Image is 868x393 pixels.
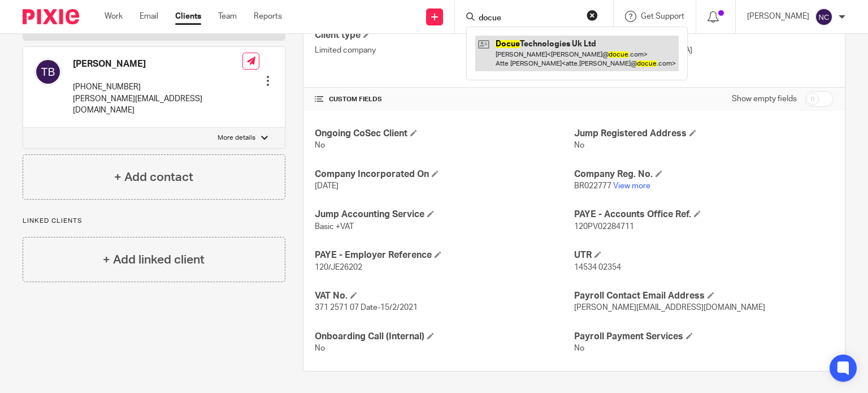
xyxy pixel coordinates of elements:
h4: PAYE - Accounts Office Ref. [574,209,834,221]
h4: + Add linked client [103,251,205,269]
span: No [315,344,325,352]
h4: Payroll Payment Services [574,331,834,343]
p: [GEOGRAPHIC_DATA], E2 7PR [574,56,834,67]
img: svg%3E [815,8,833,26]
span: 120PV02284711 [574,223,634,231]
p: [PERSON_NAME][EMAIL_ADDRESS][DOMAIN_NAME] [73,93,242,116]
p: [PHONE_NUMBER] [73,81,242,93]
span: 14534 02354 [574,264,621,271]
h4: Company Incorporated On [315,169,574,180]
span: Get Support [641,12,684,20]
p: 4c Printing [GEOGRAPHIC_DATA] [574,45,834,56]
h4: Address [574,29,834,41]
p: Linked clients [23,217,285,226]
span: No [315,141,325,149]
input: Search [478,14,579,24]
h4: UTR [574,249,834,261]
span: BR022777 [574,182,611,190]
p: More details [218,133,255,142]
span: 120/JE26202 [315,264,362,271]
h4: CUSTOM FIELDS [315,95,574,104]
a: View more [613,182,650,190]
h4: Client type [315,29,574,41]
img: Pixie [23,9,79,24]
h4: VAT No. [315,290,574,302]
h4: + Add contact [114,169,193,186]
h4: Onboarding Call (Internal) [315,331,574,343]
h4: [PERSON_NAME] [73,58,242,70]
span: No [574,141,584,149]
a: Email [140,11,158,22]
h4: Jump Registered Address [574,128,834,140]
span: [DATE] [315,182,338,190]
span: No [574,344,584,352]
label: Show empty fields [732,93,797,105]
a: Team [218,11,237,22]
h4: Ongoing CoSec Client [315,128,574,140]
h4: Payroll Contact Email Address [574,290,834,302]
span: Basic +VAT [315,223,354,231]
span: 371 2571 07 Date-15/2/2021 [315,304,418,312]
a: Reports [254,11,282,22]
p: Limited company [315,45,574,56]
a: Clients [175,11,201,22]
p: [PERSON_NAME] [747,11,809,22]
button: Clear [587,10,598,21]
h4: Jump Accounting Service [315,209,574,221]
h4: PAYE - Employer Reference [315,249,574,261]
img: svg%3E [34,58,62,85]
span: [PERSON_NAME][EMAIL_ADDRESS][DOMAIN_NAME] [574,304,765,312]
a: Work [105,11,123,22]
h4: Company Reg. No. [574,169,834,180]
